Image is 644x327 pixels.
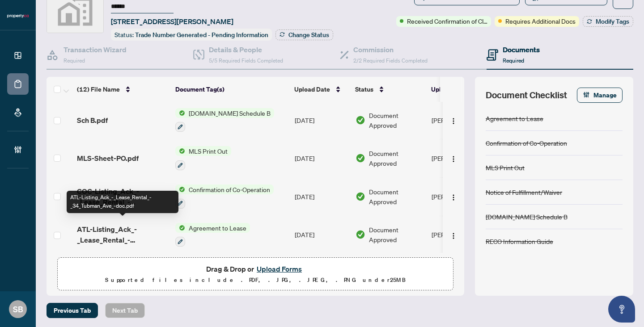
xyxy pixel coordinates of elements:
button: Logo [446,189,461,204]
span: Status [355,84,373,94]
span: Received Confirmation of Closing [407,16,487,26]
td: [PERSON_NAME] [428,216,495,254]
button: Next Tab [105,303,145,318]
img: Logo [450,117,457,125]
th: (12) File Name [73,77,172,102]
img: Document Status [356,153,365,163]
span: SB [13,303,23,315]
span: Required [503,57,524,64]
button: Status IconConfirmation of Co-Operation [175,184,274,209]
span: Document Approved [369,110,424,130]
span: Document Checklist [486,89,567,101]
img: Logo [450,232,457,239]
td: [PERSON_NAME] [428,139,495,177]
th: Uploaded By [428,77,495,102]
p: Supported files include .PDF, .JPG, .JPEG, .PNG under 25 MB [63,275,448,285]
img: Document Status [356,230,365,239]
span: Upload Date [294,84,330,94]
div: ATL-Listing_Ack_-_Lease_Rental_-_34_Tubman_Ave_-doc.pdf [67,191,178,213]
span: Change Status [288,32,329,38]
h4: Documents [503,44,540,55]
img: Status Icon [175,108,185,118]
span: Document Approved [369,225,424,244]
button: Change Status [275,29,333,40]
h4: Commission [353,44,428,55]
div: MLS Print Out [486,163,525,172]
span: Drag & Drop or [206,263,305,275]
td: [DATE] [291,216,352,254]
div: RECO Information Guide [486,236,553,246]
span: Required [64,57,85,64]
span: [STREET_ADDRESS][PERSON_NAME] [111,16,233,27]
h4: Details & People [209,44,283,55]
span: [DOMAIN_NAME] Schedule B [185,108,274,118]
span: Confirmation of Co-Operation [185,184,274,194]
span: Manage [593,88,617,102]
span: Previous Tab [54,303,91,318]
div: Confirmation of Co-Operation [486,138,567,148]
h4: Transaction Wizard [64,44,127,55]
span: Document Approved [369,187,424,206]
button: Status IconMLS Print Out [175,146,231,170]
span: Document Approved [369,148,424,168]
span: Agreement to Lease [185,223,250,233]
td: [PERSON_NAME] [428,101,495,139]
button: Modify Tags [583,16,633,27]
div: Notice of Fulfillment/Waiver [486,187,562,197]
button: Upload Forms [254,263,305,275]
span: Drag & Drop orUpload FormsSupported files include .PDF, .JPG, .JPEG, .PNG under25MB [58,258,453,291]
span: Requires Additional Docs [505,16,576,26]
span: Modify Tags [596,18,629,25]
span: MLS-Sheet-PO.pdf [77,153,139,163]
img: Document Status [356,115,365,125]
img: Logo [450,156,457,163]
img: Document Status [356,192,365,201]
td: [DATE] [291,177,352,216]
button: Previous Tab [47,303,98,318]
span: COC-Listing_Ack_-_Lease_Rental_-_34_Tubman_Ave_-doc.pdf [77,186,168,207]
div: Status: [111,29,272,41]
img: Logo [450,194,457,201]
button: Open asap [608,296,635,323]
td: [DATE] [291,139,352,177]
button: Status Icon[DOMAIN_NAME] Schedule B [175,108,274,132]
th: Status [352,77,428,102]
td: [DATE] [291,101,352,139]
span: 2/2 Required Fields Completed [353,57,428,64]
div: [DOMAIN_NAME] Schedule B [486,212,568,222]
div: Agreement to Lease [486,113,543,123]
span: 5/5 Required Fields Completed [209,57,283,64]
img: Status Icon [175,223,185,233]
span: (12) File Name [77,84,120,94]
img: Status Icon [175,184,185,194]
button: Logo [446,227,461,242]
span: Sch B.pdf [77,115,108,126]
span: MLS Print Out [185,146,231,156]
th: Document Tag(s) [172,77,291,102]
button: Logo [446,113,461,127]
button: Status IconAgreement to Lease [175,223,250,247]
img: logo [7,13,29,19]
button: Logo [446,151,461,165]
th: Upload Date [291,77,352,102]
span: ATL-Listing_Ack_-_Lease_Rental_-_34_Tubman_Ave_-doc.pdf [77,224,168,245]
td: [PERSON_NAME] [428,177,495,216]
img: Status Icon [175,146,185,156]
button: Manage [577,88,623,103]
span: Trade Number Generated - Pending Information [135,31,268,39]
